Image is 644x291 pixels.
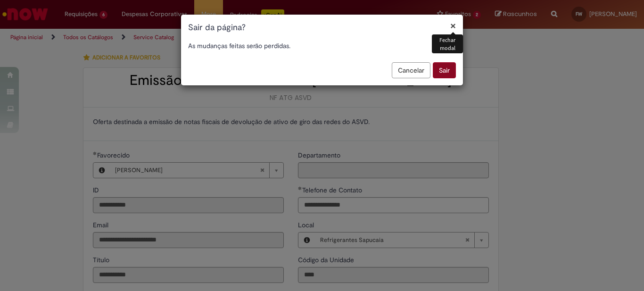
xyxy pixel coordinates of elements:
button: Fechar modal [450,21,456,31]
button: Sair [433,62,456,78]
button: Cancelar [392,62,430,78]
p: As mudanças feitas serão perdidas. [188,41,456,50]
div: Fechar modal [432,34,463,53]
h1: Sair da página? [188,22,456,34]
